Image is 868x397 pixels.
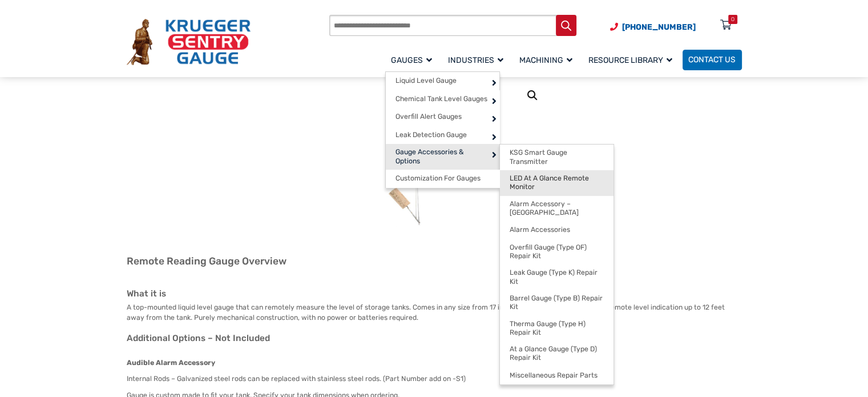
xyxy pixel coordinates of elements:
span: Industries [448,55,503,65]
span: Overfill Gauge (Type OF) Repair Kit [510,243,603,261]
a: Chemical Tank Level Gauges [386,90,499,109]
a: Leak Detection Gauge [386,126,499,145]
a: KSG Smart Gauge Transmitter [500,145,613,170]
span: KSG Smart Gauge Transmitter [510,149,603,166]
span: Liquid Level Gauge [395,77,457,85]
h3: Additional Options – Not Included [127,333,742,344]
span: Chemical Tank Level Gauges [395,95,487,103]
strong: Audible Alarm Accessory [127,359,215,367]
h3: What it is [127,288,742,299]
span: Contact Us [688,55,736,65]
a: Alarm Accessories [500,221,613,239]
a: At a Glance Gauge (Type D) Repair Kit [500,341,613,367]
h2: Remote Reading Gauge Overview [127,255,742,268]
span: Barrel Gauge (Type B) Repair Kit [510,294,603,312]
img: Krueger Sentry Gauge [127,19,251,65]
a: Customization For Gauges [386,170,499,188]
span: Gauge Accessories & Options [395,148,489,166]
a: View full-screen image gallery [522,85,543,106]
span: Gauges [391,55,432,65]
span: [PHONE_NUMBER] [622,22,696,32]
a: Leak Gauge (Type K) Repair Kit [500,264,613,290]
span: LED At A Glance Remote Monitor [510,174,603,192]
a: Overfill Alert Gauges [386,108,499,126]
span: Leak Gauge (Type K) Repair Kit [510,268,603,286]
span: Therma Gauge (Type H) Repair Kit [510,320,603,338]
p: A top-mounted liquid level gauge that can remotely measure the level of storage tanks. Comes in a... [127,302,742,323]
p: Internal Rods – Galvanized steel rods can be replaced with stainless steel rods. (Part Number add... [127,374,742,384]
span: Overfill Alert Gauges [395,113,462,121]
a: Therma Gauge (Type H) Repair Kit [500,316,613,342]
a: Liquid Level Gauge [386,72,499,90]
a: Machining [514,48,583,71]
span: Leak Detection Gauge [395,131,467,139]
a: Gauges [385,48,442,71]
span: Customization For Gauges [395,174,481,183]
span: Miscellaneous Repair Parts [510,371,597,380]
a: Gauge Accessories & Options [386,144,499,170]
span: Alarm Accessory – [GEOGRAPHIC_DATA] [510,200,603,218]
a: Miscellaneous Repair Parts [500,367,613,385]
div: 0 [731,15,734,24]
span: Alarm Accessories [510,226,570,234]
a: Alarm Accessory – [GEOGRAPHIC_DATA] [500,196,613,222]
a: LED At A Glance Remote Monitor [500,170,613,196]
a: Barrel Gauge (Type B) Repair Kit [500,290,613,316]
a: Contact Us [683,50,742,70]
a: Phone Number (920) 434-8860 [610,21,696,33]
a: Resource Library [583,48,683,71]
span: At a Glance Gauge (Type D) Repair Kit [510,345,603,363]
span: Machining [519,55,572,65]
a: Industries [442,48,514,71]
span: Resource Library [588,55,672,65]
a: Overfill Gauge (Type OF) Repair Kit [500,239,613,265]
